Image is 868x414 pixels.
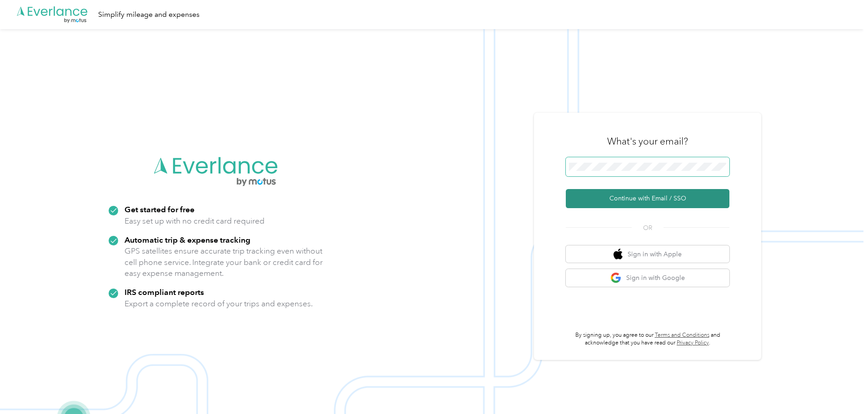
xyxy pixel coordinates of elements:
[566,331,729,347] p: By signing up, you agree to our and acknowledge that you have read our .
[125,298,313,309] p: Export a complete record of your trips and expenses.
[614,249,623,260] img: apple logo
[607,135,688,148] h3: What's your email?
[125,245,323,279] p: GPS satellites ensure accurate trip tracking even without cell phone service. Integrate your bank...
[610,272,622,284] img: google logo
[677,339,709,346] a: Privacy Policy
[125,205,195,214] strong: Get started for free
[566,245,729,263] button: apple logoSign in with Apple
[632,223,663,233] span: OR
[125,235,250,244] strong: Automatic trip & expense tracking
[125,287,204,297] strong: IRS compliant reports
[566,269,729,287] button: google logoSign in with Google
[98,9,200,20] div: Simplify mileage and expenses
[125,215,264,227] p: Easy set up with no credit card required
[566,189,729,208] button: Continue with Email / SSO
[655,332,709,339] a: Terms and Conditions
